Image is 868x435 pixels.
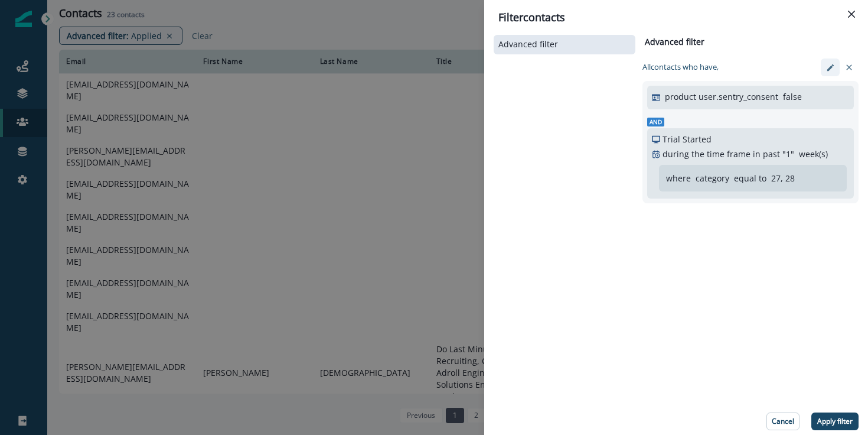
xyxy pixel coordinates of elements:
button: Close [842,5,861,24]
p: week(s) [799,148,828,160]
p: Trial Started [663,133,712,145]
p: false [783,90,802,103]
p: Cancel [772,417,794,426]
p: during the time frame [663,148,750,160]
span: And [647,118,664,126]
p: 27, 28 [771,172,795,184]
p: product user.sentry_consent [665,90,778,103]
p: Apply filter [817,417,853,426]
p: where [666,172,691,184]
button: Apply filter [811,413,859,430]
p: category [696,172,729,184]
p: Advanced filter [498,40,558,50]
button: edit-filter [821,59,840,76]
button: Cancel [766,413,800,430]
p: Filter contacts [498,9,565,25]
button: Advanced filter [498,40,631,50]
button: clear-filter [840,59,859,76]
p: in past [753,148,780,160]
p: All contact s who have, [642,61,719,73]
p: " 1 " [782,148,794,160]
h2: Advanced filter [642,37,704,47]
p: equal to [734,172,766,184]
